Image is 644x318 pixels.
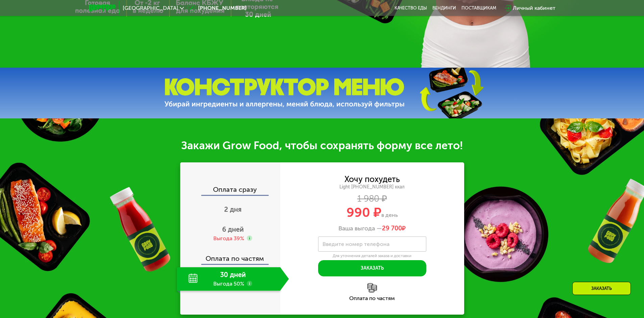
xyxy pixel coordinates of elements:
[280,184,464,190] div: Light [PHONE_NUMBER] ккал
[513,4,555,12] div: Личный кабинет
[181,248,280,264] div: Оплата по частям
[382,225,402,232] span: 29 700
[280,195,464,203] div: 1 980 ₽
[280,225,464,232] div: Ваша выгода —
[213,235,244,242] div: Выгода 39%
[222,225,244,233] span: 6 дней
[395,5,427,11] a: Качество еды
[381,212,398,218] span: в день
[344,176,400,183] div: Хочу похудеть
[572,282,631,295] div: Заказать
[280,296,464,301] div: Оплата по частям
[382,225,406,232] span: ₽
[187,4,246,12] a: [PHONE_NUMBER]
[181,186,280,195] div: Оплата сразу
[347,205,381,220] span: 990 ₽
[367,283,377,293] img: l6xcnZfty9opOoJh.png
[123,5,178,11] span: [GEOGRAPHIC_DATA]
[224,205,242,213] span: 2 дня
[323,242,389,246] label: Введите номер телефона
[461,5,496,11] div: поставщикам
[318,260,426,276] button: Заказать
[318,253,426,259] div: Для уточнения деталей заказа и доставки
[432,5,456,11] a: Вендинги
